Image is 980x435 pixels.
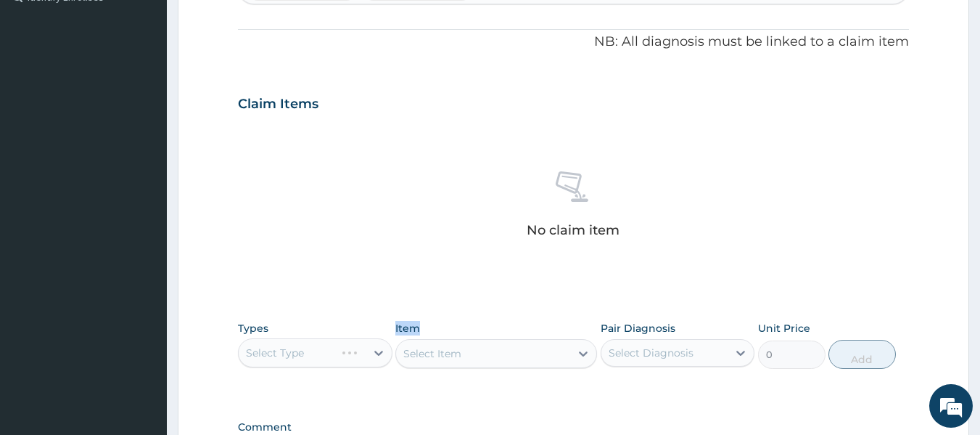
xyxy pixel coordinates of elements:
p: No claim item [527,223,619,237]
label: Item [395,321,420,336]
p: NB: All diagnosis must be linked to a claim item [238,33,910,52]
div: Chat with us now [75,81,244,100]
h3: Claim Items [238,97,318,113]
label: Pair Diagnosis [601,321,675,336]
img: d_794563401_company_1708531726252_794563401 [27,73,59,109]
div: Select Diagnosis [609,346,693,360]
div: Minimize live chat window [238,7,273,42]
textarea: Type your message and hit 'Enter' [7,285,276,336]
label: Comment [238,421,910,434]
span: We're online! [84,127,200,274]
button: Add [828,340,896,369]
label: Types [238,322,268,335]
label: Unit Price [758,321,810,336]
